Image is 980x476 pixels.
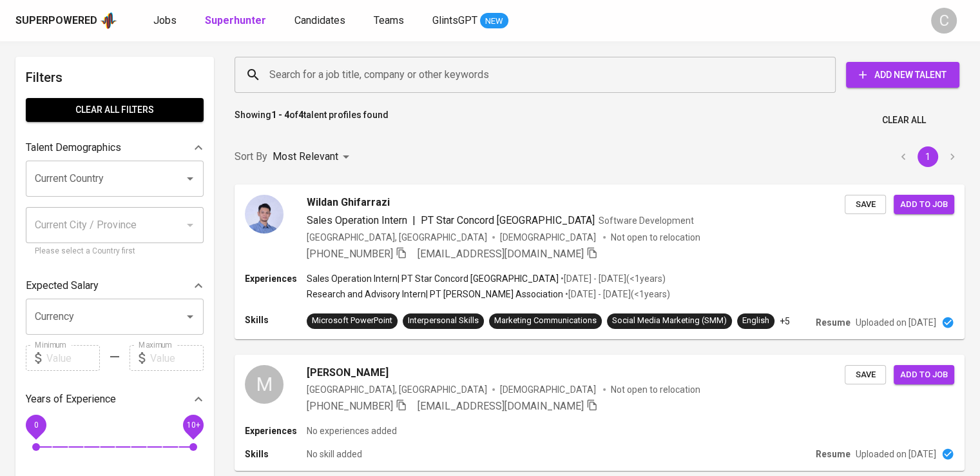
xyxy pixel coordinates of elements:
span: Jobs [153,14,177,26]
p: No experiences added [307,424,397,437]
span: 10+ [186,421,200,430]
a: Jobs [153,13,179,29]
button: Add New Talent [846,62,959,88]
p: • [DATE] - [DATE] ( <1 years ) [559,272,666,285]
span: | [412,213,416,228]
span: NEW [480,15,508,28]
button: Open [181,170,199,188]
h6: Filters [26,67,204,88]
input: Value [46,345,100,371]
span: Clear All [882,112,926,128]
a: Superhunter [205,13,269,29]
p: Uploaded on [DATE] [856,448,936,461]
span: [PHONE_NUMBER] [307,248,393,260]
b: 1 - 4 [271,110,289,120]
span: [DEMOGRAPHIC_DATA] [500,383,598,396]
span: Save [851,368,879,382]
span: Add New Talent [856,67,949,83]
button: Save [845,195,886,215]
div: Microsoft PowerPoint [312,315,392,327]
img: app logo [100,11,117,30]
div: Most Relevant [273,145,354,169]
div: M [245,365,283,404]
p: Showing of talent profiles found [235,108,389,132]
span: Add to job [900,368,948,382]
p: Expected Salary [26,278,99,293]
nav: pagination navigation [891,146,965,167]
button: Clear All [877,108,931,132]
span: [EMAIL_ADDRESS][DOMAIN_NAME] [418,400,584,412]
a: GlintsGPT NEW [432,13,508,29]
img: f97d91c56a9caa160a97ed0549482a50.jpg [245,195,283,233]
span: [EMAIL_ADDRESS][DOMAIN_NAME] [418,248,584,260]
p: Talent Demographics [26,140,121,155]
button: Save [845,365,886,385]
span: [PHONE_NUMBER] [307,400,393,412]
span: [PERSON_NAME] [307,365,389,381]
div: C [931,8,957,34]
span: Teams [374,14,404,26]
a: Candidates [294,13,348,29]
b: Superhunter [205,14,266,26]
span: Save [851,197,879,212]
div: Talent Demographics [26,135,204,161]
p: Sales Operation Intern | PT Star Concord [GEOGRAPHIC_DATA] [307,272,559,285]
div: Expected Salary [26,273,204,299]
div: [GEOGRAPHIC_DATA], [GEOGRAPHIC_DATA] [307,231,487,244]
button: Open [181,308,199,326]
input: Value [150,345,204,371]
span: Software Development [599,215,694,226]
div: Interpersonal Skills [408,315,479,327]
b: 4 [298,110,303,120]
p: Resume [816,316,850,329]
div: Years of Experience [26,386,204,412]
p: Please select a Country first [35,245,195,258]
a: Wildan GhifarraziSales Operation Intern|PT Star Concord [GEOGRAPHIC_DATA]Software Development[GEO... [235,184,965,339]
span: Sales Operation Intern [307,214,407,226]
div: [GEOGRAPHIC_DATA], [GEOGRAPHIC_DATA] [307,383,487,396]
a: Superpoweredapp logo [15,11,117,30]
p: Experiences [245,424,307,437]
p: Experiences [245,272,307,285]
p: Resume [816,448,850,461]
div: Social Media Marketing (SMM) [612,315,727,327]
button: page 1 [918,146,938,167]
p: Research and Advisory Intern | PT [PERSON_NAME] Association [307,288,563,301]
p: Skills [245,313,307,326]
p: Years of Experience [26,392,116,407]
a: M[PERSON_NAME][GEOGRAPHIC_DATA], [GEOGRAPHIC_DATA][DEMOGRAPHIC_DATA] Not open to relocation[PHONE... [235,355,965,471]
p: Sort By [235,149,267,164]
p: Skills [245,448,307,461]
span: GlintsGPT [432,14,477,26]
span: PT Star Concord [GEOGRAPHIC_DATA] [421,214,595,226]
button: Clear All filters [26,98,204,122]
p: +5 [780,315,790,328]
span: Clear All filters [36,102,193,118]
a: Teams [374,13,407,29]
p: Not open to relocation [611,231,700,244]
p: No skill added [307,448,362,461]
button: Add to job [894,195,954,215]
span: 0 [34,421,38,430]
div: English [742,315,769,327]
p: • [DATE] - [DATE] ( <1 years ) [563,288,670,301]
span: Add to job [900,197,948,212]
div: Superpowered [15,14,97,28]
p: Uploaded on [DATE] [856,316,936,329]
button: Add to job [894,365,954,385]
span: Wildan Ghifarrazi [307,195,390,210]
span: [DEMOGRAPHIC_DATA] [500,231,598,244]
span: Candidates [294,14,345,26]
div: Marketing Communications [494,315,597,327]
p: Most Relevant [273,149,338,164]
p: Not open to relocation [611,383,700,396]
